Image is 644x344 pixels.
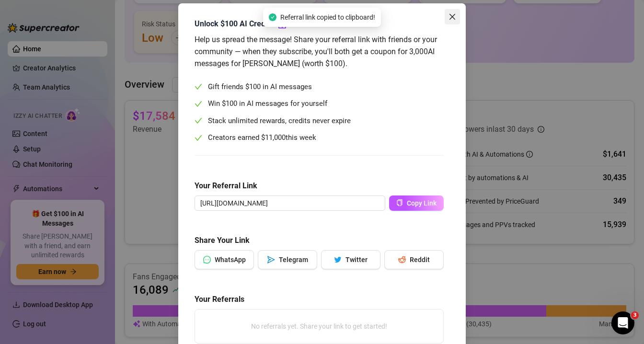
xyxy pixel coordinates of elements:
button: twitterTwitter [321,250,380,269]
span: WhatsApp [215,256,246,264]
span: Copy Link [407,199,437,207]
span: check-circle [269,13,276,21]
span: send [267,256,275,264]
span: twitter [334,256,342,264]
span: check [195,100,202,108]
span: Gift friends $100 in AI messages [208,81,312,93]
button: redditReddit [384,250,444,269]
button: Close [445,9,460,24]
h5: Share Your Link [195,235,444,246]
h5: Your Referral Link [195,180,444,192]
span: Reddit [410,256,430,264]
span: Referral link copied to clipboard! [280,12,375,23]
span: copy [396,199,403,206]
span: Creators earned $ this week [208,132,316,144]
span: Twitter [345,256,368,264]
span: reddit [398,256,406,264]
span: check [195,117,202,125]
button: sendTelegram [258,250,317,269]
div: No referrals yet. Share your link to get started! [199,313,439,339]
span: check [195,83,202,91]
button: messageWhatsApp [195,250,254,269]
span: message [203,256,211,264]
span: Stack unlimited rewards, credits never expire [208,115,351,127]
strong: Unlock $100 AI Credits [195,19,274,28]
span: check [195,134,202,142]
button: Copy Link [389,195,444,211]
div: Help us spread the message! Share your referral link with friends or your community — when they s... [195,34,444,69]
span: 3 [631,311,639,319]
span: Close [445,13,460,21]
span: Win $100 in AI messages for yourself [208,98,327,110]
span: close [448,13,456,21]
h5: Your Referrals [195,294,444,305]
span: Telegram [279,256,308,264]
iframe: Intercom live chat [611,311,634,334]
